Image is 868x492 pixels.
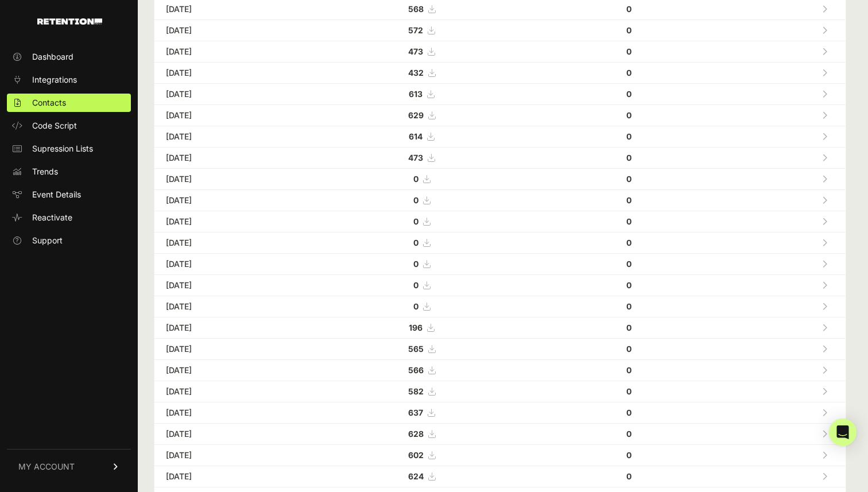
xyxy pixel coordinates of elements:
a: Contacts [7,94,131,112]
strong: 614 [409,131,423,141]
strong: 0 [413,259,418,269]
span: Supression Lists [32,143,93,154]
a: 568 [408,4,435,14]
td: [DATE] [154,211,305,233]
a: 628 [408,429,435,439]
strong: 582 [408,386,424,396]
strong: 0 [626,450,631,460]
td: [DATE] [154,402,305,424]
strong: 572 [408,25,423,35]
strong: 0 [626,47,631,56]
strong: 0 [626,25,631,35]
strong: 629 [408,110,424,120]
strong: 0 [626,471,631,481]
strong: 613 [409,89,423,99]
a: 613 [409,89,434,99]
td: [DATE] [154,445,305,466]
strong: 0 [626,386,631,396]
td: [DATE] [154,126,305,148]
strong: 432 [408,68,424,78]
strong: 0 [626,323,631,332]
strong: 473 [408,153,423,162]
a: 196 [409,323,434,332]
strong: 473 [408,47,423,56]
strong: 0 [626,153,631,162]
strong: 602 [408,450,424,460]
strong: 0 [413,280,418,290]
a: Dashboard [7,48,131,66]
a: 614 [409,131,434,141]
a: 572 [408,25,435,35]
td: [DATE] [154,63,305,84]
td: [DATE] [154,360,305,381]
a: 602 [408,450,435,460]
strong: 624 [408,471,424,481]
td: [DATE] [154,296,305,317]
span: MY ACCOUNT [18,461,75,472]
a: Integrations [7,71,131,89]
strong: 0 [626,259,631,269]
strong: 0 [413,238,418,247]
td: [DATE] [154,275,305,296]
strong: 0 [626,68,631,78]
td: [DATE] [154,148,305,169]
td: [DATE] [154,20,305,41]
strong: 0 [626,89,631,99]
td: [DATE] [154,84,305,105]
strong: 0 [626,174,631,184]
a: 473 [408,153,435,162]
td: [DATE] [154,105,305,126]
span: Code Script [32,120,77,131]
td: [DATE] [154,339,305,360]
td: [DATE] [154,254,305,275]
a: 624 [408,471,435,481]
a: Event Details [7,185,131,204]
strong: 565 [408,344,424,354]
strong: 0 [626,110,631,120]
strong: 0 [626,301,631,311]
span: Reactivate [32,212,72,223]
td: [DATE] [154,41,305,63]
strong: 0 [413,174,418,184]
span: Trends [32,166,58,177]
strong: 566 [408,365,424,375]
strong: 0 [626,238,631,247]
strong: 0 [626,365,631,375]
a: 432 [408,68,435,78]
a: 637 [408,408,435,417]
a: MY ACCOUNT [7,449,131,484]
strong: 0 [413,216,418,226]
strong: 0 [626,429,631,439]
strong: 0 [626,280,631,290]
a: Support [7,231,131,250]
strong: 196 [409,323,423,332]
a: Reactivate [7,208,131,227]
a: 566 [408,365,435,375]
a: 473 [408,47,435,56]
strong: 0 [626,344,631,354]
td: [DATE] [154,190,305,211]
strong: 628 [408,429,424,439]
strong: 0 [626,408,631,417]
a: Supression Lists [7,140,131,158]
strong: 0 [626,131,631,141]
strong: 0 [626,216,631,226]
strong: 637 [408,408,423,417]
span: Support [32,235,63,246]
a: 629 [408,110,435,120]
strong: 0 [413,301,418,311]
strong: 568 [408,4,424,14]
span: Integrations [32,74,77,86]
td: [DATE] [154,233,305,254]
strong: 0 [626,195,631,205]
td: [DATE] [154,317,305,339]
td: [DATE] [154,381,305,402]
a: 582 [408,386,435,396]
div: Open Intercom Messenger [829,419,857,446]
span: Contacts [32,97,66,109]
a: Code Script [7,117,131,135]
td: [DATE] [154,169,305,190]
span: Event Details [32,189,81,200]
span: Dashboard [32,51,73,63]
td: [DATE] [154,466,305,487]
